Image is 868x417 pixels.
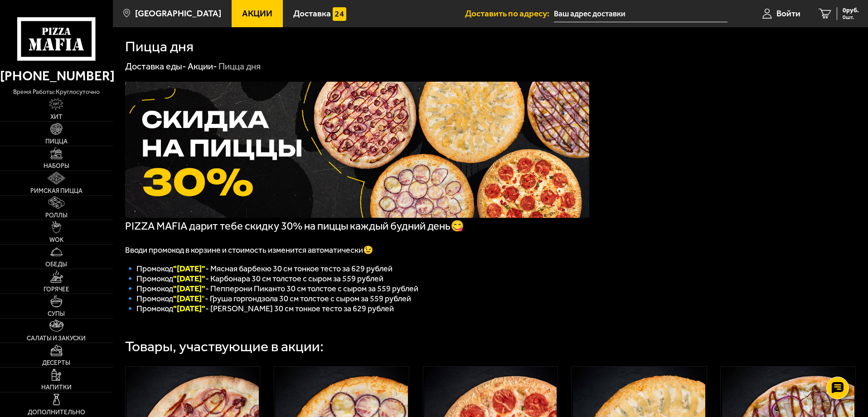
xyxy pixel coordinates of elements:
span: Дополнительно [28,409,85,416]
div: Пицца дня [218,61,261,73]
span: 0 шт. [843,15,859,20]
a: Акции- [188,61,217,72]
span: 🔹 Промокод - [PERSON_NAME] 30 см тонкое тесто за 629 рублей [125,304,394,314]
span: Роллы [45,212,68,219]
span: PIZZA MAFIA дарит тебе скидку 30% на пиццы каждый будний день😋 [125,220,464,232]
span: Вводи промокод в корзине и стоимость изменится автоматически😉 [125,245,373,255]
a: Доставка еды- [125,61,186,72]
img: 15daf4d41897b9f0e9f617042186c801.svg [333,7,346,21]
span: Пицца [45,138,68,145]
span: Войти [776,9,800,18]
span: Римская пицца [30,188,82,194]
font: " [173,294,205,304]
img: 1024x1024 [125,82,589,218]
span: 🔹 Промокод - Мясная барбекю 30 см тонкое тесто за 629 рублей [125,264,393,274]
font: "[DATE]" [173,304,205,314]
span: Наборы [44,163,69,169]
span: Горячее [44,286,69,293]
font: "[DATE]" [173,284,205,294]
div: Товары, участвующие в акции: [125,339,324,354]
font: "[DATE]" [173,264,205,274]
span: Доставка [293,9,331,18]
span: [GEOGRAPHIC_DATA] [135,9,221,18]
span: Десерты [42,360,70,366]
font: "[DATE]" [173,274,205,284]
span: 🔹 Промокод - Пепперони Пиканто 30 см толстое с сыром за 559 рублей [125,284,418,294]
span: Напитки [41,384,72,391]
input: Ваш адрес доставки [554,5,727,22]
b: "[DATE] [173,294,202,304]
span: 0 руб. [843,7,859,14]
span: Хит [50,114,63,120]
span: Салаты и закуски [27,335,86,342]
h1: Пицца дня [125,39,194,54]
span: Супы [48,311,65,317]
span: 🔹 Промокод - Груша горгондзола 30 см толстое с сыром за 559 рублей [125,294,411,304]
span: 🔹 Промокод - Карбонара 30 см толстое с сыром за 559 рублей [125,274,383,284]
span: Доставить по адресу: [465,9,554,18]
span: Обеды [45,261,67,268]
span: Акции [242,9,272,18]
span: WOK [49,237,63,243]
